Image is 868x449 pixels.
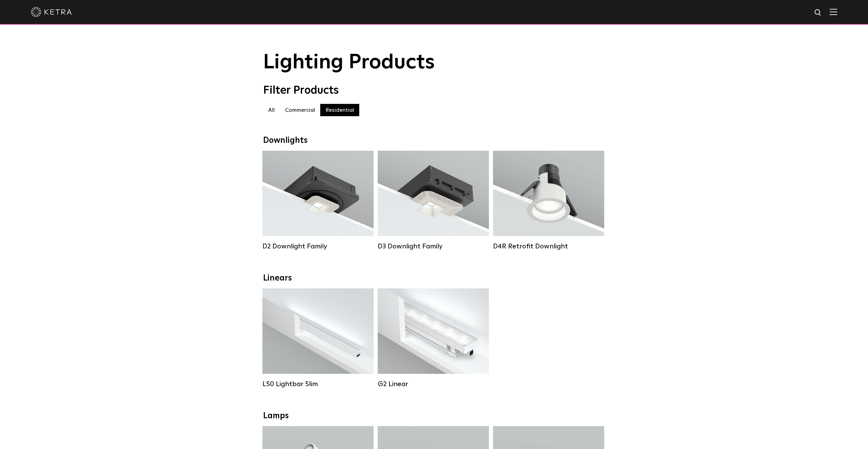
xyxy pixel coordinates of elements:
label: Commercial [280,104,320,116]
a: D3 Downlight Family Lumen Output:700 / 900 / 1100Colors:White / Black / Silver / Bronze / Paintab... [378,151,489,250]
span: Lighting Products [263,52,435,73]
img: Hamburger%20Nav.svg [830,9,837,15]
div: D3 Downlight Family [378,242,489,250]
a: D4R Retrofit Downlight Lumen Output:800Colors:White / BlackBeam Angles:15° / 25° / 40° / 60°Watta... [493,151,604,250]
div: Filter Products [263,84,605,97]
label: Residential [320,104,359,116]
img: search icon [814,9,822,17]
div: Lamps [263,411,605,421]
div: G2 Linear [378,380,489,388]
div: Downlights [263,136,605,146]
div: D2 Downlight Family [262,242,374,250]
div: D4R Retrofit Downlight [493,242,604,250]
a: D2 Downlight Family Lumen Output:1200Colors:White / Black / Gloss Black / Silver / Bronze / Silve... [262,151,374,250]
label: All [263,104,280,116]
a: LS0 Lightbar Slim Lumen Output:200 / 350Colors:White / BlackControl:X96 Controller [262,288,374,388]
img: ketra-logo-2019-white [31,7,72,17]
div: LS0 Lightbar Slim [262,380,374,388]
div: Linears [263,273,605,283]
a: G2 Linear Lumen Output:400 / 700 / 1000Colors:WhiteBeam Angles:Flood / [GEOGRAPHIC_DATA] / Narrow... [378,288,489,388]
